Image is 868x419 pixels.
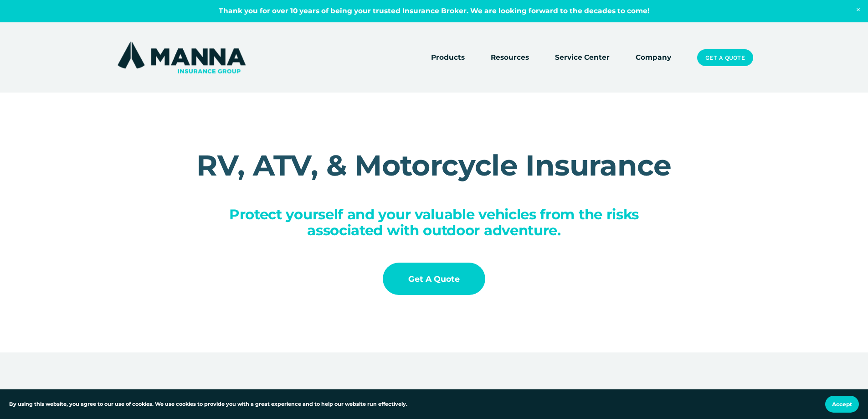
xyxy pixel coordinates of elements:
span: RV, ATV, & Motorcycle Insurance [196,148,671,183]
img: Manna Insurance Group [115,40,248,75]
span: Accept [832,401,852,408]
a: Get a Quote [697,49,753,67]
a: Service Center [555,52,610,64]
a: folder dropdown [431,52,465,64]
p: By using this website, you agree to our use of cookies. We use cookies to provide you with a grea... [9,400,407,409]
a: Get a Quote [383,263,485,295]
strong: Protect yourself and your valuable vehicles from the risks associated with outdoor adventure. [229,206,643,239]
button: Accept [825,396,859,413]
span: Resources [491,52,529,63]
a: Company [636,52,671,64]
span: Products [431,52,465,63]
a: folder dropdown [491,52,529,64]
